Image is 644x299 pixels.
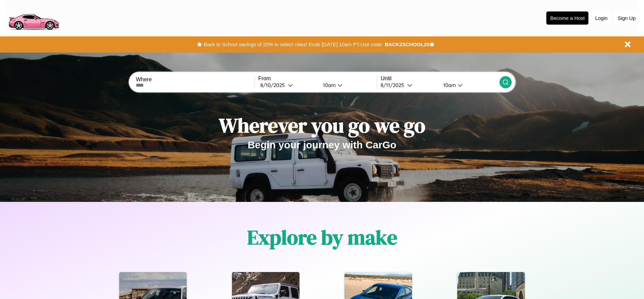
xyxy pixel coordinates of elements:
b: BACK2SCHOOL20 [385,41,429,47]
button: Back to School savings of 20% in select cities! Ends [DATE] 10am PT.Use code: [202,40,385,49]
button: 10am [438,82,499,89]
button: Become a Host [546,11,588,25]
div: 8 / 10 / 2025 [260,82,288,88]
div: 8 / 11 / 2025 [381,82,407,88]
img: logo [5,3,62,32]
label: Where [136,77,254,83]
button: 10am [318,82,377,89]
button: 8/10/2025 [258,82,318,89]
button: Login [592,12,611,24]
button: Sign Up [614,12,639,24]
h1: Explore by make [247,223,397,251]
div: 10am [320,82,337,88]
label: From [258,76,377,82]
label: Until [381,76,499,82]
div: 10am [440,82,458,88]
